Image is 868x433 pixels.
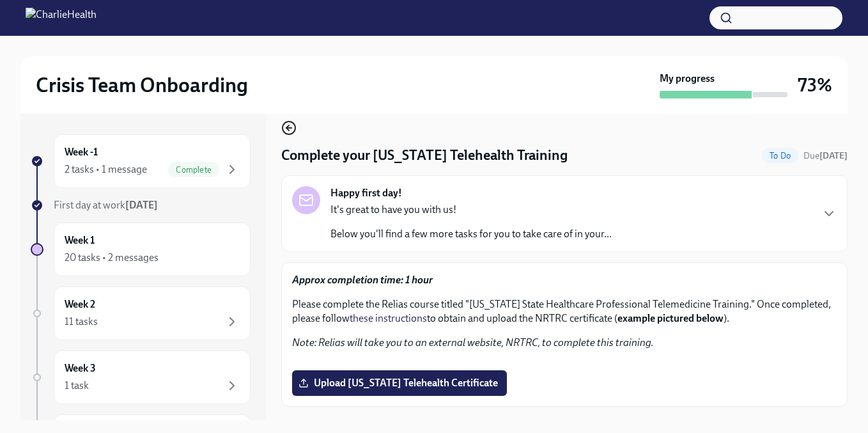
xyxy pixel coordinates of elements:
[65,361,96,375] h6: Week 3
[292,336,654,349] em: Note: Relias will take you to an external website, NRTRC, to complete this training.
[292,297,837,326] p: Please complete the Relias course titled "[US_STATE] State Healthcare Professional Telemedicine T...
[31,350,251,404] a: Week 31 task
[762,151,798,161] span: To Do
[330,203,612,217] p: It's great to have you with us!
[803,150,848,161] span: Due
[65,145,98,159] h6: Week -1
[292,274,433,286] strong: Approx completion time: 1 hour
[26,8,97,28] img: CharlieHealth
[292,370,507,396] label: Upload [US_STATE] Telehealth Certificate
[36,72,248,98] h2: Crisis Team Onboarding
[168,165,219,175] span: Complete
[31,223,251,276] a: Week 120 tasks • 2 messages
[65,297,95,311] h6: Week 2
[125,199,158,211] strong: [DATE]
[31,198,251,212] a: First day at work[DATE]
[65,251,159,265] div: 20 tasks • 2 messages
[65,233,95,248] h6: Week 1
[617,312,724,324] strong: example pictured below
[281,146,568,165] h4: Complete your [US_STATE] Telehealth Training
[330,186,402,200] strong: Happy first day!
[31,287,251,340] a: Week 211 tasks
[31,134,251,188] a: Week -12 tasks • 1 messageComplete
[660,72,715,86] strong: My progress
[350,312,427,324] a: these instructions
[798,74,832,97] h3: 73%
[803,150,848,162] span: August 29th, 2025 09:00
[65,162,147,177] div: 2 tasks • 1 message
[301,377,498,390] span: Upload [US_STATE] Telehealth Certificate
[65,315,98,329] div: 11 tasks
[330,227,612,241] p: Below you'll find a few more tasks for you to take care of in your...
[54,199,158,211] span: First day at work
[819,150,848,161] strong: [DATE]
[65,379,89,393] div: 1 task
